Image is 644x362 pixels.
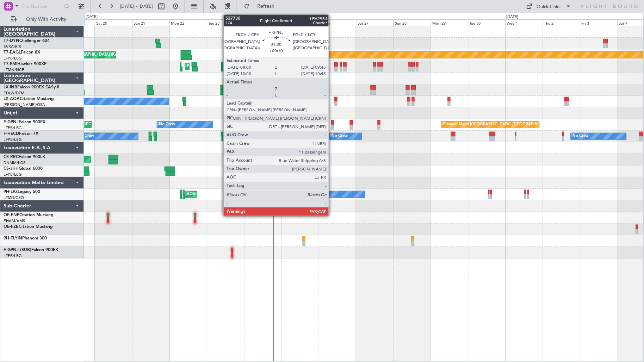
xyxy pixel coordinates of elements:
div: Planned Maint [GEOGRAPHIC_DATA] ([GEOGRAPHIC_DATA]) [294,166,405,176]
div: Fri 3 [580,19,618,26]
a: OE-FZBCitation Mustang [4,225,53,229]
a: LX-AOACitation Mustang [4,97,54,101]
a: DNMM/LOS [4,160,25,166]
span: T7-EMI [4,62,17,66]
div: Tue 30 [468,19,506,26]
a: LFMN/NCE [4,67,24,73]
a: LFPB/LBG [4,56,22,61]
div: Planned Maint Dubai (Al Maktoum Intl) [252,50,322,60]
a: LFPB/LBG [4,253,22,258]
a: EHAM/AMS [4,218,25,224]
a: EVRA/RIX [4,44,21,49]
a: T7-EAGLFalcon 8X [4,50,40,55]
a: T7-EMIHawker 900XP [4,62,47,66]
div: No Crew [238,119,254,130]
button: Quick Links [523,1,575,12]
button: Only With Activity [8,14,76,25]
div: [DATE] [507,14,519,20]
span: 9H-LPZ [4,190,18,194]
span: OE-FZB [4,225,19,229]
div: Mon 29 [431,19,468,26]
div: No Crew [159,119,175,130]
div: No Crew [78,131,94,142]
a: 9H-LPZLegacy 500 [4,190,40,194]
span: F-HECD [4,132,19,136]
a: CS-JHHGlobal 6000 [4,167,43,171]
div: Mon 22 [169,19,207,26]
input: Trip Number [21,1,62,12]
span: F-GPNJ (SUB) [4,248,31,252]
a: OE-FNPCitation Mustang [4,213,54,217]
a: [PERSON_NAME]/QSA [4,102,45,107]
span: Refresh [251,4,281,9]
a: LFPB/LBG [4,125,22,131]
span: T7-DYN [4,39,19,43]
div: Planned Maint [GEOGRAPHIC_DATA] [187,61,254,72]
a: F-GPNJ (SUB)Falcon 900EX [4,248,58,252]
a: LFPB/LBG [4,172,22,177]
div: Planned Maint [GEOGRAPHIC_DATA] ([GEOGRAPHIC_DATA]) [444,119,555,130]
span: F-GPNJ [4,120,19,124]
span: CS-JHH [4,167,19,171]
div: Sat 20 [95,19,132,26]
div: [DATE] [86,14,98,20]
span: LX-AOA [4,97,20,101]
div: No Crew [573,131,589,142]
div: Planned Maint [GEOGRAPHIC_DATA] ([GEOGRAPHIC_DATA]) [275,85,386,95]
a: EDLW/DTM [4,90,24,96]
a: CS-RRCFalcon 900LX [4,155,45,159]
span: 9H-FLYIN [4,236,22,241]
div: AOG Maint Paris ([GEOGRAPHIC_DATA]) [49,119,123,130]
div: Wed 1 [506,19,543,26]
div: No Crew [311,189,328,200]
div: No Crew [289,131,305,142]
div: Wed 24 [244,19,281,26]
div: Tue 23 [207,19,244,26]
a: LFMD/CEQ [4,195,24,200]
span: OE-FNP [4,213,19,217]
div: Quick Links [537,4,561,11]
button: Refresh [241,1,283,12]
a: LX-INBFalcon 900EX EASy II [4,85,59,89]
a: T7-DYNChallenger 604 [4,39,50,43]
div: AOG Maint Cannes (Mandelieu) [187,189,243,200]
div: Sun 21 [132,19,169,26]
a: F-GPNJFalcon 900EX [4,120,45,124]
a: F-HECDFalcon 7X [4,132,38,136]
div: Thu 25 [281,19,319,26]
span: Only With Activity [18,17,74,22]
div: Sat 27 [356,19,394,26]
div: No Crew [332,131,348,142]
div: Fri 26 [319,19,356,26]
div: Thu 2 [543,19,580,26]
a: LFPB/LBG [4,137,22,142]
span: CS-RRC [4,155,19,159]
a: 9H-FLYINPhenom 300 [4,236,47,241]
div: Sun 28 [394,19,431,26]
span: [DATE] - [DATE] [120,3,153,10]
div: Unplanned Maint [GEOGRAPHIC_DATA] ([GEOGRAPHIC_DATA]) [38,50,154,60]
span: LX-INB [4,85,17,89]
span: T7-EAGL [4,50,21,55]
